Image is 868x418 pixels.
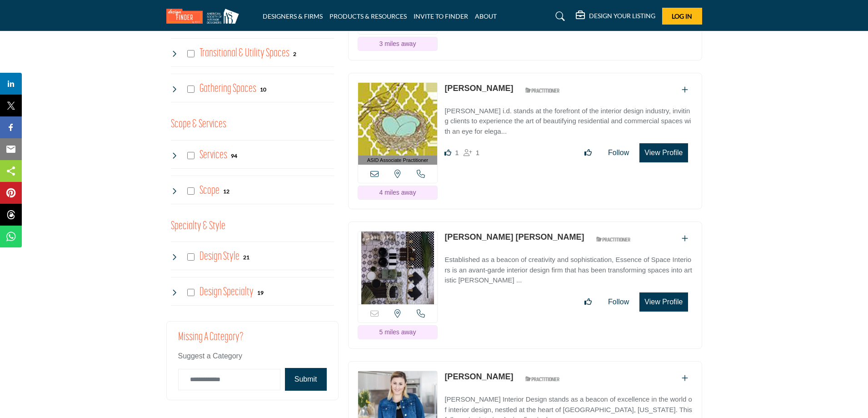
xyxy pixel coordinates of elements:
div: 10 Results For Gathering Spaces [260,85,266,93]
h4: Design Specialty: Sustainable, accessible, health-promoting, neurodiverse-friendly, age-in-place,... [200,284,254,300]
img: ASID Qualified Practitioners Badge Icon [593,233,634,245]
button: Follow [602,293,635,311]
p: [PERSON_NAME] i.d. stands at the forefront of the interior design industry, inviting clients to e... [444,106,692,137]
input: Select Services checkbox [187,152,195,159]
button: View Profile [639,143,688,162]
div: 21 Results For Design Style [243,253,249,261]
p: Established as a beacon of creativity and sophistication, Essence of Space Interiors is an avant-... [444,255,692,286]
button: Follow [602,144,635,162]
div: 19 Results For Design Specialty [257,288,264,297]
b: 10 [260,86,266,93]
h4: Gathering Spaces: Gathering Spaces [200,81,256,97]
span: 1 [476,149,479,156]
b: 94 [231,153,237,159]
span: Suggest a Category [178,352,242,360]
div: 94 Results For Services [231,151,237,160]
a: PRODUCTS & RESOURCES [329,12,407,20]
img: ASID Qualified Practitioners Badge Icon [522,373,563,384]
a: Add To List [682,235,688,242]
h2: Missing a Category? [178,331,327,351]
input: Select Scope checkbox [187,187,195,195]
i: Like [444,149,451,156]
img: Leigh Ann Bonham [358,232,438,304]
img: Laura Parsons [358,83,438,156]
div: 2 Results For Transitional & Utility Spaces [293,50,296,58]
div: DESIGN YOUR LISTING [576,11,655,22]
img: ASID Qualified Practitioners Badge Icon [522,85,563,96]
b: 21 [243,254,249,261]
span: 4 miles away [379,189,416,196]
span: ASID Associate Practitioner [367,156,429,164]
input: Select Transitional & Utility Spaces checkbox [187,50,195,57]
a: Established as a beacon of creativity and sophistication, Essence of Space Interiors is an avant-... [444,249,692,286]
input: Select Design Style checkbox [187,253,195,261]
h4: Transitional & Utility Spaces: Transitional & Utility Spaces [200,45,289,61]
input: Select Design Specialty checkbox [187,289,195,296]
a: Add To List [682,374,688,382]
a: [PERSON_NAME] [444,372,513,381]
p: Laura Parsons [444,82,513,95]
a: INVITE TO FINDER [414,12,468,20]
h4: Scope: New build or renovation [200,183,219,199]
h4: Services: Interior and exterior spaces including lighting, layouts, furnishings, accessories, art... [200,147,227,163]
a: ABOUT [475,12,497,20]
span: 5 miles away [379,328,416,336]
a: Search [547,9,571,24]
button: Scope & Services [171,116,226,133]
h4: Design Style: Styles that range from contemporary to Victorian to meet any aesthetic vision. [200,249,239,265]
b: 2 [293,51,296,57]
button: Like listing [579,144,598,162]
input: Select Gathering Spaces checkbox [187,86,195,93]
span: Log In [672,12,692,20]
a: ASID Associate Practitioner [358,83,438,165]
a: [PERSON_NAME] i.d. stands at the forefront of the interior design industry, inviting clients to e... [444,101,692,137]
a: Add To List [682,86,688,94]
input: Category Name [178,369,280,390]
b: 19 [257,290,264,296]
div: Followers [464,147,479,158]
a: DESIGNERS & FIRMS [263,12,323,20]
button: Specialty & Style [171,218,225,235]
button: View Profile [639,292,688,312]
a: [PERSON_NAME] [PERSON_NAME] [444,232,584,242]
button: Like listing [579,293,598,311]
button: Submit [285,368,327,391]
p: Leigh Ann Bonham [444,231,584,243]
img: Site Logo [166,9,244,24]
span: 3 miles away [379,40,416,47]
span: 1 [455,149,459,156]
div: 12 Results For Scope [223,187,229,195]
a: [PERSON_NAME] [444,84,513,93]
b: 12 [223,188,229,195]
button: Log In [662,8,702,25]
h5: DESIGN YOUR LISTING [589,12,655,20]
p: Allison Jaffe [444,371,513,383]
